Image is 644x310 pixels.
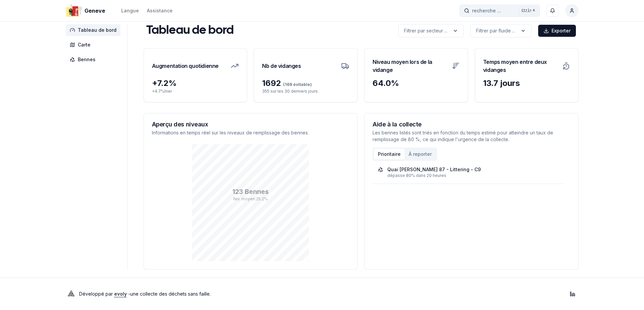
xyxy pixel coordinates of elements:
[262,78,349,89] div: 1692
[152,121,350,127] h3: Aperçu des niveaux
[84,7,105,15] span: Geneve
[483,57,558,75] h3: Temps moyen entre deux vidanges
[121,7,139,15] button: Langue
[78,41,90,48] span: Carte
[262,89,349,94] p: 355 sur les 30 derniers jours
[470,24,531,37] button: label
[262,57,301,75] h3: Nb de vidanges
[152,78,239,89] div: + 7.2 %
[538,25,576,37] button: Exporter
[404,27,447,34] p: Filtrer par secteur ...
[405,149,436,160] button: À reporter
[373,57,448,75] h3: Niveau moyen lors de la vidange
[114,291,127,297] a: evoly
[66,39,123,51] a: Carte
[79,289,211,299] p: Développé par - une collecte des déchets sans faille .
[460,5,540,17] button: recherche ...Ctrl+K
[121,7,139,14] div: Langue
[78,56,95,63] span: Bennes
[152,57,219,75] h3: Augmentation quotidienne
[387,173,558,178] div: dépasse 80% dans 20 heures
[373,78,460,89] div: 64.0 %
[281,82,312,87] span: (169 évitable)
[146,24,234,37] h1: Tableau de bord
[66,7,108,15] a: Geneve
[476,27,515,34] p: Filtrer par fluide ...
[472,7,501,14] span: recherche ...
[147,7,173,15] a: Assistance
[66,3,82,19] img: Geneve Logo
[373,129,570,143] p: Les bennes listés sont triés en fonction du temps estimé pour atteindre un taux de remplissage de...
[66,54,123,66] a: Bennes
[398,24,464,37] button: label
[374,149,405,160] button: Prioritaire
[66,289,76,299] img: Evoly Logo
[483,78,570,89] div: 13.7 jours
[152,129,350,136] p: Informations en temps réel sur les niveaux de remplissage des bennes.
[387,166,481,173] div: Quai [PERSON_NAME] 87 - Littering - C9
[66,24,123,36] a: Tableau de bord
[152,89,239,94] p: + 4.7 % hier
[78,27,117,33] span: Tableau de bord
[373,121,570,127] h3: Aide à la collecte
[378,166,558,178] a: Quai [PERSON_NAME] 87 - Littering - C9dépasse 80% dans 20 heures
